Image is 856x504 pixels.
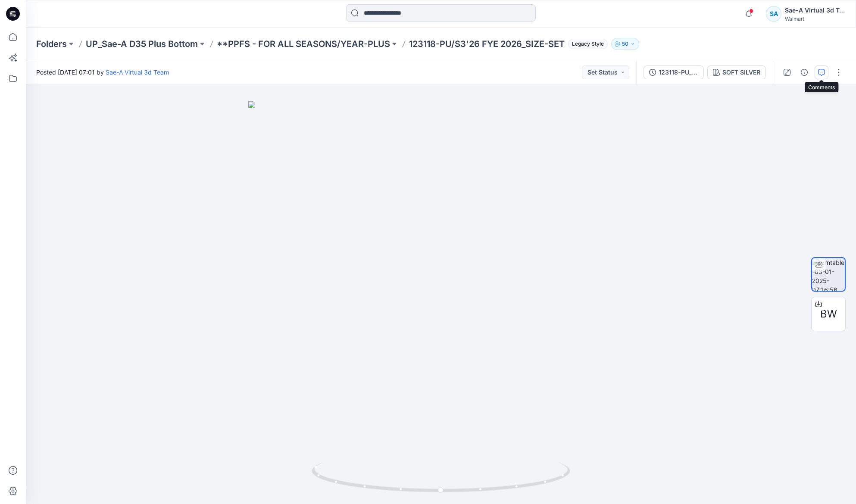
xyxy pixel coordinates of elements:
[565,38,608,50] button: Legacy Style
[659,68,698,77] div: 123118-PU_SIZESET_CORE LEGGING SAEA 010324
[785,16,845,22] div: Walmart
[785,5,845,16] div: Sae-A Virtual 3d Team
[106,68,169,76] a: Sae-A Virtual 3d Team
[611,38,639,50] button: 50
[36,38,67,50] a: Folders
[644,65,704,79] button: 123118-PU_SIZESET_CORE LEGGING SAEA 010324
[36,68,169,77] span: Posted [DATE] 07:01 by
[217,38,390,50] a: **PPFS - FOR ALL SEASONS/YEAR-PLUS
[568,39,608,49] span: Legacy Style
[820,306,837,322] span: BW
[766,6,781,22] div: SA
[622,39,628,49] p: 50
[707,65,766,79] button: SOFT SILVER
[86,38,198,50] a: UP_Sae-A D35 Plus Bottom
[812,258,845,291] img: turntable-03-01-2025-07:16:56
[797,65,811,79] button: Details
[409,38,565,50] p: 123118-PU/S3'26 FYE 2026_SIZE-SET
[722,68,760,77] div: SOFT SILVER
